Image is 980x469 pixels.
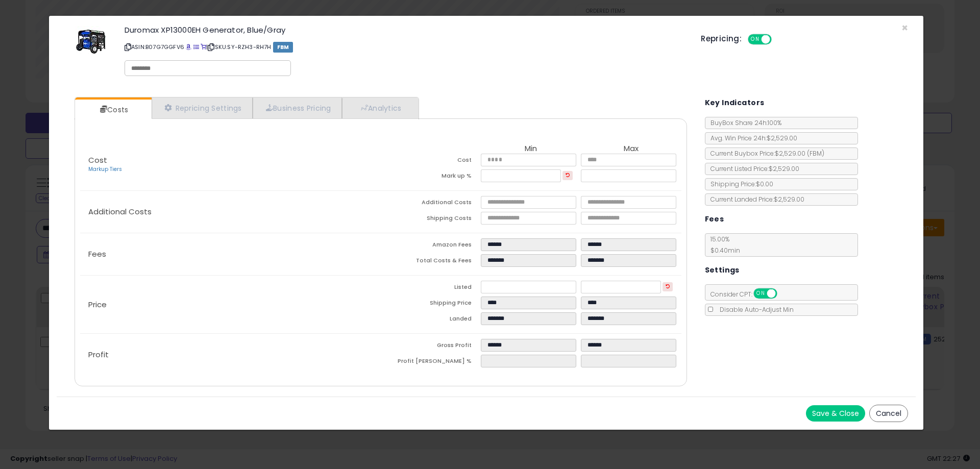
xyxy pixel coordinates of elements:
a: Repricing Settings [152,97,253,118]
p: ASIN: B07G7GGFV6 | SKU: SY-RZH3-RH7H [125,39,685,55]
span: Avg. Win Price 24h: $2,529.00 [705,134,797,142]
span: OFF [770,35,787,44]
span: × [901,20,908,35]
span: ( FBM ) [807,149,824,158]
td: Total Costs & Fees [381,254,481,270]
button: Cancel [869,405,908,422]
span: ON [754,289,767,298]
span: ON [749,35,762,44]
h5: Settings [705,264,740,277]
th: Max [581,144,681,154]
td: Shipping Costs [381,212,481,228]
h3: Duromax XP13000EH Generator, Blue/Gray [125,26,685,34]
td: Gross Profit [381,339,481,355]
h5: Fees [705,213,724,226]
a: Costs [75,100,151,120]
p: Profit [80,351,381,359]
a: Markup Tiers [88,165,122,173]
span: FBM [273,42,293,53]
p: Cost [80,156,381,174]
span: Current Listed Price: $2,529.00 [705,164,799,173]
td: Amazon Fees [381,238,481,254]
a: BuyBox page [186,43,191,51]
button: Save & Close [806,405,865,422]
span: Shipping Price: $0.00 [705,180,773,188]
span: $0.40 min [705,246,740,255]
p: Fees [80,250,381,258]
img: 51wETel+hML._SL60_.jpg [76,26,106,57]
span: $2,529.00 [775,149,824,158]
span: 15.00 % [705,235,740,255]
a: All offer listings [193,43,199,51]
h5: Repricing: [701,35,742,43]
td: Mark up % [381,169,481,185]
h5: Key Indicators [705,96,765,109]
span: Consider CPT: [705,290,791,299]
a: Your listing only [201,43,206,51]
span: BuyBox Share 24h: 100% [705,118,781,127]
a: Business Pricing [253,97,342,118]
td: Shipping Price [381,297,481,312]
span: OFF [775,289,792,298]
a: Analytics [342,97,418,118]
p: Price [80,301,381,309]
td: Landed [381,312,481,328]
th: Min [481,144,581,154]
span: Current Landed Price: $2,529.00 [705,195,804,204]
td: Profit [PERSON_NAME] % [381,355,481,371]
p: Additional Costs [80,208,381,216]
td: Listed [381,281,481,297]
span: Disable Auto-Adjust Min [715,305,794,314]
td: Cost [381,154,481,169]
td: Additional Costs [381,196,481,212]
span: Current Buybox Price: [705,149,824,158]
